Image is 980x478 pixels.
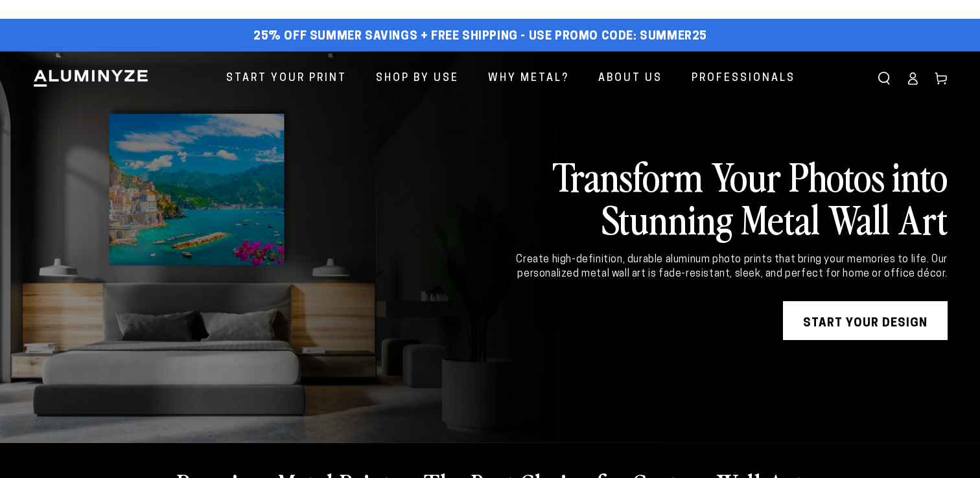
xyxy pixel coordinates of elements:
[598,69,662,88] span: About Us
[692,69,795,88] span: Professionals
[216,62,356,96] a: Start Your Print
[477,154,948,240] h2: Transform Your Photos into Stunning Metal Wall Art
[366,62,469,96] a: Shop By Use
[589,62,672,96] a: About Us
[783,301,948,340] a: START YOUR DESIGN
[488,69,569,88] span: Why Metal?
[226,69,347,88] span: Start Your Print
[376,69,459,88] span: Shop By Use
[870,64,898,93] summary: Search our site
[682,62,805,96] a: Professionals
[253,30,707,44] span: 25% off Summer Savings + Free Shipping - Use Promo Code: SUMMER25
[32,69,149,88] img: Aluminyze
[477,253,948,282] div: Create high-definition, durable aluminum photo prints that bring your memories to life. Our perso...
[478,62,579,96] a: Why Metal?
